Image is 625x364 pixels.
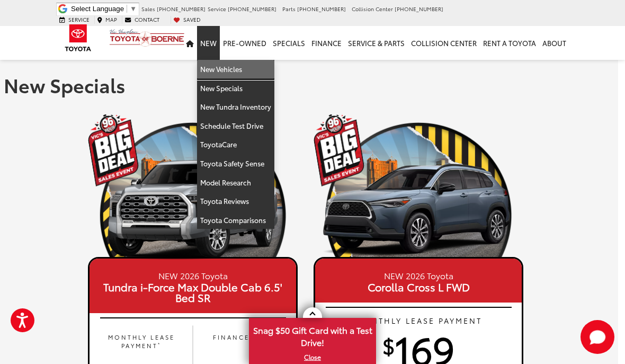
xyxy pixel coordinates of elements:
[395,5,443,13] span: [PHONE_NUMBER]
[97,269,288,281] small: NEW 2026 Toyota
[95,333,187,350] p: MONTHLY LEASE PAYMENT
[197,79,274,98] a: New Specials
[250,319,375,351] span: Snag $50 Gift Card with a Test Drive!
[539,26,569,60] a: About
[109,29,185,47] img: Vic Vaughan Toyota of Boerne
[480,26,539,60] a: Rent a Toyota
[198,333,291,350] p: FINANCE FOR
[171,16,203,23] a: My Saved Vehicles
[197,173,274,192] a: Model Research
[197,26,220,60] a: New
[323,269,514,281] small: NEW 2026 Toyota
[352,5,393,13] span: Collision Center
[94,16,120,23] a: Map
[197,211,274,229] a: Toyota Comparisons
[314,114,523,257] img: 19_1756501440.png
[581,320,614,354] svg: Start Chat
[345,26,408,60] a: Service & Parts: Opens in a new tab
[127,5,127,13] span: ​
[88,114,298,257] img: 19_1756501440.png
[88,159,298,264] img: 25_Tundra_1794_Edition_i-FORCE_MAX_Celestial_Silver_Metallic_Left
[197,97,274,117] a: New Tundra Inventory
[197,135,274,154] a: ToyotaCare
[581,320,614,354] button: Toggle Chat Window
[58,21,98,55] img: Toyota
[71,5,124,13] span: Select Language
[130,5,137,13] span: ▼
[183,15,201,23] span: Saved
[197,117,274,136] a: Schedule Test Drive
[122,16,162,23] a: Contact
[141,5,155,13] span: Sales
[197,192,274,211] a: Toyota Reviews
[228,5,276,13] span: [PHONE_NUMBER]
[220,26,270,60] a: Pre-Owned
[4,74,608,95] h1: New Specials
[314,159,523,264] img: 25_Corolla_Cross_XLE_Celestite_Left
[71,5,137,13] a: Select Language​
[68,15,90,23] span: Service
[270,26,308,60] a: Specials
[197,60,274,79] a: New Vehicles
[105,15,117,23] span: Map
[208,5,226,13] span: Service
[57,16,92,23] a: Service
[315,315,522,326] p: MONTHLY LEASE PAYMENT
[157,5,206,13] span: [PHONE_NUMBER]
[197,154,274,173] a: Toyota Safety Sense
[408,26,480,60] a: Collision Center
[183,26,197,60] a: Home
[308,26,345,60] a: Finance
[297,5,346,13] span: [PHONE_NUMBER]
[282,5,296,13] span: Parts
[382,330,395,360] sup: $
[97,281,288,303] span: Tundra i-Force Max Double Cab 6.5' Bed SR
[323,281,514,292] span: Corolla Cross L FWD
[135,15,159,23] span: Contact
